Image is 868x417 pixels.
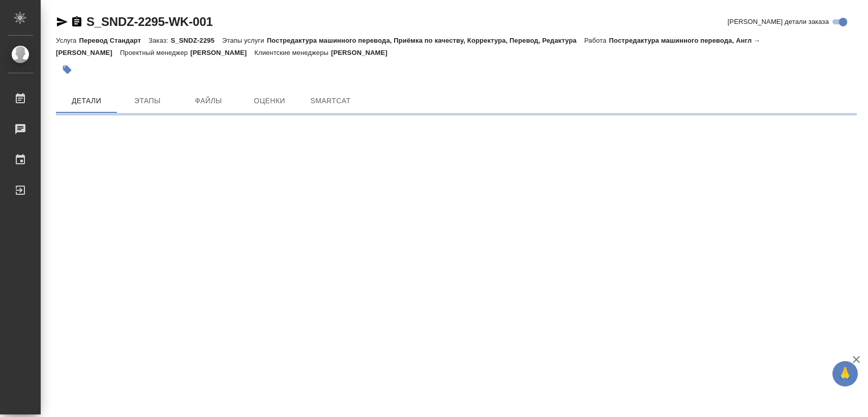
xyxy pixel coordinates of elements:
[56,58,78,81] button: Добавить тэг
[62,95,111,107] span: Детали
[222,37,267,44] p: Этапы услуги
[71,16,83,28] button: Скопировать ссылку
[245,95,294,107] span: Оценки
[306,95,355,107] span: SmartCat
[79,37,148,44] p: Перевод Стандарт
[832,361,858,386] button: 🙏
[728,17,829,27] span: [PERSON_NAME] детали заказа
[331,49,395,56] p: [PERSON_NAME]
[254,49,331,56] p: Клиентские менеджеры
[120,49,190,56] p: Проектный менеджер
[267,37,584,44] p: Постредактура машинного перевода, Приёмка по качеству, Корректура, Перевод, Редактура
[184,95,233,107] span: Файлы
[171,37,222,44] p: S_SNDZ-2295
[123,95,172,107] span: Этапы
[190,49,254,56] p: [PERSON_NAME]
[86,15,213,28] a: S_SNDZ-2295-WK-001
[836,363,854,384] span: 🙏
[148,37,170,44] p: Заказ:
[56,37,79,44] p: Услуга
[584,37,609,44] p: Работа
[56,16,68,28] button: Скопировать ссылку для ЯМессенджера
